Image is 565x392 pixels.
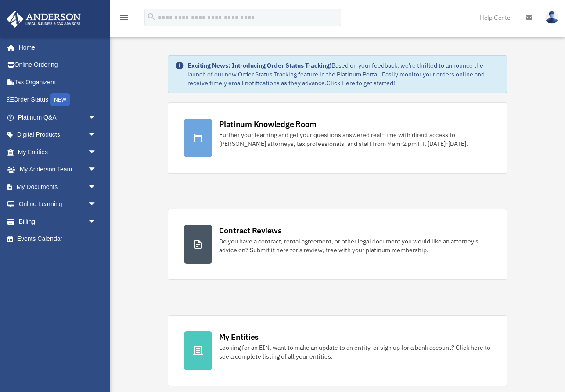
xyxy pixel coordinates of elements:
[147,12,156,22] i: search
[219,331,259,342] div: My Entities
[6,230,110,248] a: Events Calendar
[6,109,110,126] a: Platinum Q&Aarrow_drop_down
[545,11,558,24] img: User Pic
[187,62,331,69] strong: Exciting News: Introducing Order Status Tracking!
[88,161,105,179] span: arrow_drop_down
[6,143,110,161] a: My Entitiesarrow_drop_down
[6,39,105,56] a: Home
[6,196,110,213] a: Online Learningarrow_drop_down
[88,178,105,196] span: arrow_drop_down
[6,126,110,144] a: Digital Productsarrow_drop_down
[119,15,129,23] a: menu
[6,73,110,91] a: Tax Organizers
[4,11,83,28] img: Anderson Advisors Platinum Portal
[168,102,507,174] a: Platinum Knowledge Room Further your learning and get your questions answered real-time with dire...
[88,143,105,161] span: arrow_drop_down
[219,343,491,361] div: Looking for an EIN, want to make an update to an entity, or sign up for a bank account? Click her...
[50,93,70,106] div: NEW
[327,79,395,87] a: Click Here to get started!
[6,56,110,74] a: Online Ordering
[88,213,105,231] span: arrow_drop_down
[6,213,110,230] a: Billingarrow_drop_down
[6,91,110,109] a: Order StatusNEW
[6,161,110,178] a: My Anderson Teamarrow_drop_down
[187,61,500,87] div: Based on your feedback, we're thrilled to announce the launch of our new Order Status Tracking fe...
[88,126,105,144] span: arrow_drop_down
[219,225,282,236] div: Contract Reviews
[88,196,105,214] span: arrow_drop_down
[219,131,491,148] div: Further your learning and get your questions answered real-time with direct access to [PERSON_NAM...
[6,178,110,196] a: My Documentsarrow_drop_down
[219,237,491,254] div: Do you have a contract, rental agreement, or other legal document you would like an attorney's ad...
[88,109,105,127] span: arrow_drop_down
[119,12,129,23] i: menu
[168,315,507,386] a: My Entities Looking for an EIN, want to make an update to an entity, or sign up for a bank accoun...
[219,119,317,130] div: Platinum Knowledge Room
[168,209,507,280] a: Contract Reviews Do you have a contract, rental agreement, or other legal document you would like...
